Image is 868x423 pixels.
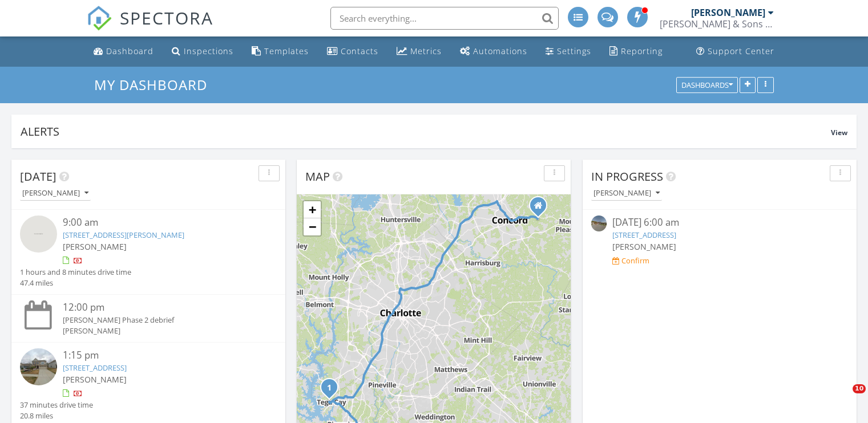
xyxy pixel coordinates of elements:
a: Contacts [322,41,383,62]
div: Templates [264,46,309,56]
a: [STREET_ADDRESS] [612,230,676,240]
div: [PERSON_NAME] [63,326,256,336]
div: Automations [473,46,527,56]
a: Settings [541,41,596,62]
a: Metrics [392,41,446,62]
img: The Best Home Inspection Software - Spectora [87,6,112,31]
a: Dashboard [89,41,158,62]
div: 37 minutes drive time [20,400,93,410]
a: Reporting [605,41,667,62]
img: streetview [20,348,57,385]
div: [DATE] 6:00 am [612,215,826,230]
span: [DATE] [20,169,56,184]
div: 9:00 am [63,215,256,230]
button: [PERSON_NAME] [20,186,91,201]
input: Search everything... [330,7,559,30]
div: [PERSON_NAME] Phase 2 debrief [63,315,256,326]
span: SPECTORA [120,6,213,30]
a: Inspections [167,41,238,62]
a: [STREET_ADDRESS] [63,363,127,373]
iframe: Intercom live chat [829,384,857,412]
span: [PERSON_NAME] [63,241,127,252]
div: 47.4 miles [20,278,131,288]
div: Metrics [410,46,442,56]
div: 1 hours and 8 minutes drive time [20,267,131,278]
img: streetview [20,215,57,253]
div: Reporting [621,46,663,56]
span: In Progress [591,169,663,184]
span: 10 [853,384,866,393]
span: Map [305,169,330,184]
a: Zoom in [304,201,321,218]
a: Support Center [692,41,779,62]
button: [PERSON_NAME] [591,186,662,201]
span: [PERSON_NAME] [612,241,676,252]
div: 20.8 miles [20,410,93,421]
a: Confirm [612,255,649,266]
div: Confirm [621,256,649,265]
div: Alerts [21,124,831,139]
div: 5076 Duval Cir, Tega Cay, SC 29708 [329,387,336,394]
div: Dashboard [106,46,154,56]
div: Contacts [341,46,378,56]
span: [PERSON_NAME] [63,374,127,385]
a: My Dashboard [94,75,217,94]
div: Support Center [708,46,774,56]
i: 1 [327,384,332,392]
div: 311 Cold Springs Rd, Concord NC 28025 [538,205,545,212]
div: [PERSON_NAME] [22,189,88,197]
a: 9:00 am [STREET_ADDRESS][PERSON_NAME] [PERSON_NAME] 1 hours and 8 minutes drive time 47.4 miles [20,215,277,288]
a: Templates [247,41,313,62]
div: [PERSON_NAME] [594,189,660,197]
img: streetview [591,215,607,231]
a: [DATE] 6:00 am [STREET_ADDRESS] [PERSON_NAME] Confirm [591,215,848,266]
a: 1:15 pm [STREET_ADDRESS] [PERSON_NAME] 37 minutes drive time 20.8 miles [20,348,277,421]
a: [STREET_ADDRESS][PERSON_NAME] [63,230,184,240]
div: Inspections [184,46,233,56]
div: Wilson & Sons Inspection and Testing, LLC [660,18,774,30]
div: 1:15 pm [63,348,256,363]
div: Dashboards [681,81,733,89]
div: [PERSON_NAME] [691,7,765,18]
a: Automations (Advanced) [455,41,532,62]
button: Dashboards [676,77,738,93]
a: Zoom out [304,218,321,235]
div: Settings [557,46,591,56]
span: View [831,128,847,137]
a: SPECTORA [87,15,213,39]
div: 12:00 pm [63,300,256,315]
